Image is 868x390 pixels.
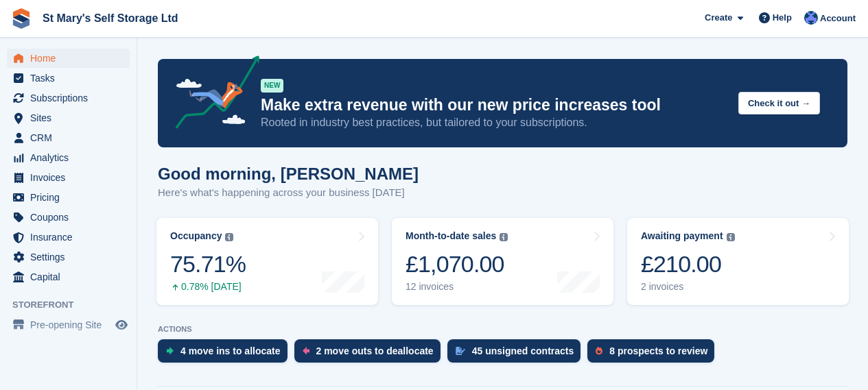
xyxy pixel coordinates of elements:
[30,69,113,88] span: Tasks
[641,230,723,242] div: Awaiting payment
[170,250,246,278] div: 75.71%
[596,347,602,355] img: prospect-51fa495bee0391a8d652442698ab0144808aea92771e9ea1ae160a38d050c398.svg
[627,218,849,305] a: Awaiting payment £210.00 2 invoices
[261,79,283,93] div: NEW
[500,233,508,241] img: icon-info-grey-7440780725fd019a000dd9b08b2336e03edf1995a4989e88bcd33f0948082b44.svg
[30,88,113,108] span: Subscriptions
[727,233,735,241] img: icon-info-grey-7440780725fd019a000dd9b08b2336e03edf1995a4989e88bcd33f0948082b44.svg
[158,339,294,369] a: 4 move ins to allocate
[261,95,727,115] p: Make extra revenue with our new price increases tool
[820,12,856,25] span: Account
[587,339,721,369] a: 8 prospects to review
[7,168,130,187] a: menu
[30,188,113,207] span: Pricing
[641,281,735,293] div: 2 invoices
[316,345,434,356] div: 2 move outs to deallocate
[294,339,447,369] a: 2 move outs to deallocate
[30,228,113,247] span: Insurance
[37,7,184,29] a: St Mary's Self Storage Ltd
[30,247,113,267] span: Settings
[641,250,735,278] div: £210.00
[7,228,130,247] a: menu
[7,247,130,267] a: menu
[406,281,508,293] div: 12 invoices
[113,317,130,333] a: Preview store
[30,315,113,334] span: Pre-opening Site
[30,128,113,147] span: CRM
[30,49,113,68] span: Home
[7,208,130,227] a: menu
[166,347,174,355] img: move_ins_to_allocate_icon-fdf77a2bb77ea45bf5b3d319d69a93e2d87916cf1d5bf7949dd705db3b84f3ca.svg
[7,69,130,88] a: menu
[738,92,820,114] button: Check it out →
[609,345,707,356] div: 8 prospects to review
[30,108,113,127] span: Sites
[7,49,130,68] a: menu
[158,325,847,334] p: ACTIONS
[170,230,222,242] div: Occupancy
[472,345,574,356] div: 45 unsigned contracts
[7,315,130,334] a: menu
[7,128,130,147] a: menu
[303,347,309,355] img: move_outs_to_deallocate_icon-f764333ba52eb49d3ac5e1228854f67142a1ed5810a6f6cc68b1a99e826820c5.svg
[7,88,130,108] a: menu
[392,218,613,305] a: Month-to-date sales £1,070.00 12 invoices
[447,339,588,369] a: 45 unsigned contracts
[30,168,113,187] span: Invoices
[406,230,496,242] div: Month-to-date sales
[158,164,419,183] h1: Good morning, [PERSON_NAME]
[456,347,465,355] img: contract_signature_icon-13c848040528278c33f63329250d36e43548de30e8caae1d1a13099fd9432cc5.svg
[30,267,113,287] span: Capital
[7,188,130,207] a: menu
[30,148,113,167] span: Analytics
[804,11,818,25] img: Matthew Keenan
[225,233,233,241] img: icon-info-grey-7440780725fd019a000dd9b08b2336e03edf1995a4989e88bcd33f0948082b44.svg
[7,108,130,127] a: menu
[170,281,246,293] div: 0.78% [DATE]
[773,11,792,25] span: Help
[705,11,732,25] span: Create
[406,250,508,278] div: £1,070.00
[11,8,32,29] img: stora-icon-8386f47178a22dfd0bd8f6a31ec36ba5ce8667c1dd55bd0f319d3a0aa187defe.svg
[158,185,419,201] p: Here's what's happening across your business [DATE]
[180,345,281,356] div: 4 move ins to allocate
[30,208,113,227] span: Coupons
[164,56,260,134] img: price-adjustments-announcement-icon-8257ccfd72463d97f412b2fc003d46551f7dbcb40ab6d574587a9cd5c0d94...
[261,115,727,130] p: Rooted in industry best practices, but tailored to your subscriptions.
[12,298,137,312] span: Storefront
[7,267,130,287] a: menu
[7,148,130,167] a: menu
[156,218,378,305] a: Occupancy 75.71% 0.78% [DATE]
